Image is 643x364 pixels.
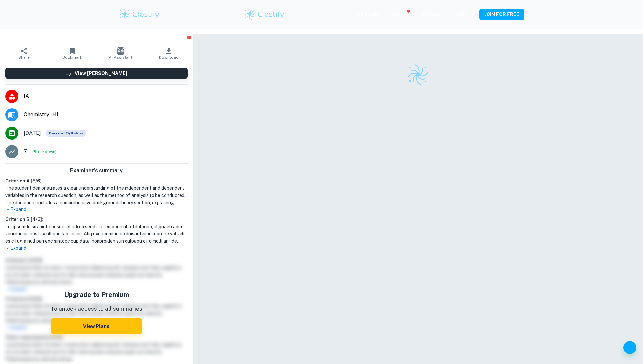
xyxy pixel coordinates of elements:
[5,184,188,206] h1: The student demonstrates a clear understanding of the independent and dependent variables in the ...
[24,148,27,156] p: 7
[479,9,524,20] button: JOIN FOR FREE
[48,44,96,62] button: Bookmark
[355,11,379,18] p: Exemplars
[24,92,188,100] span: IA
[97,44,145,62] button: AI Assistant
[117,47,124,55] img: AI Assistant
[5,223,188,245] h1: Lor ipsumdo sitamet consectet adi eli sedd eiu temporin utl etdolorem, aliquaen admi veniamquis n...
[75,70,127,77] h6: View [PERSON_NAME]
[51,290,142,300] h5: Upgrade to Premium
[51,318,142,334] button: View Plans
[3,167,190,175] h6: Examiner's summary
[46,130,86,137] span: Current Syllabus
[5,177,188,184] h6: Criterion A [ 5 / 6 ]:
[18,55,30,60] span: Share
[623,341,636,354] button: Help and Feedback
[5,245,188,252] p: Expand
[393,11,408,18] p: Review
[5,216,188,223] h6: Criterion B [ 4 / 6 ]:
[62,55,82,60] span: Bookmark
[159,55,179,60] span: Download
[24,111,188,119] span: Chemistry - HL
[145,44,193,62] button: Download
[119,8,160,21] img: Clastify logo
[46,130,86,137] div: This exemplar is based on the current syllabus. Feel free to refer to it for inspiration/ideas wh...
[453,12,466,17] a: Login
[422,12,440,17] a: Schools
[24,129,41,137] span: [DATE]
[406,63,430,86] img: Clastify logo
[109,55,132,60] span: AI Assistant
[51,305,142,313] p: To unlock access to all summaries
[187,35,192,40] button: Report issue
[5,68,188,79] button: View [PERSON_NAME]
[5,206,188,213] p: Expand
[244,8,286,21] img: Clastify logo
[32,149,57,155] span: ( )
[34,149,55,155] button: Breakdown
